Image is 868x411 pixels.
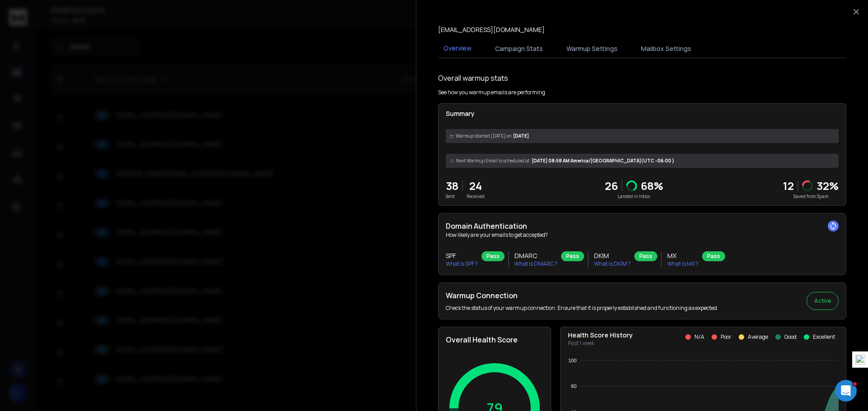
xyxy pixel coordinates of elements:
p: 68 % [641,179,663,193]
p: Received [467,193,485,200]
tspan: 80 [571,383,576,389]
p: What is SPF ? [446,260,478,268]
div: Pass [481,251,505,261]
button: Active [807,292,839,310]
p: 32 % [816,179,839,193]
div: Pass [561,251,584,261]
div: Pass [702,251,725,261]
p: Average [748,333,768,341]
p: What is DKIM ? [594,260,631,268]
p: Good [784,333,797,341]
p: 26 [605,179,618,193]
button: Campaign Stats [490,39,548,59]
h2: Domain Authentication [446,221,839,231]
h2: Overall Health Score [446,334,543,345]
h3: MX [667,251,698,260]
h3: DKIM [594,251,631,260]
div: Pass [634,251,657,261]
p: Sent [446,193,458,200]
button: Warmup Settings [561,39,623,59]
div: [DATE] 08:58 AM America/[GEOGRAPHIC_DATA] (UTC -06:00 ) [446,154,839,168]
p: N/A [694,333,704,341]
p: Poor [721,333,731,341]
p: How likely are your emails to get accepted? [446,231,839,239]
p: What is MX ? [667,260,698,268]
p: 38 [446,179,458,193]
p: Past 1 week [568,340,633,347]
iframe: Intercom live chat [835,380,857,402]
h3: DMARC [514,251,557,260]
span: Next Warmup Email is scheduled at [456,157,530,164]
p: Check the status of your warmup connection. Ensure that it is properly established and functionin... [446,305,718,312]
p: See how you warmup emails are performing [438,89,545,96]
span: Warmup started [DATE] on [456,133,511,139]
p: Summary [446,109,839,118]
p: 24 [467,179,485,193]
div: [DATE] [446,129,839,143]
h3: SPF [446,251,478,260]
tspan: 100 [568,358,576,363]
p: Health Score History [568,331,633,340]
p: Excellent [813,333,835,341]
p: Landed in Inbox [605,193,663,200]
p: Saved from Spam [783,193,839,200]
button: Overview [438,38,477,59]
h1: Overall warmup stats [438,73,508,83]
p: [EMAIL_ADDRESS][DOMAIN_NAME] [438,25,545,34]
p: What is DMARC ? [514,260,557,268]
h2: Warmup Connection [446,290,718,301]
strong: 12 [783,178,794,193]
button: Mailbox Settings [636,39,697,59]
